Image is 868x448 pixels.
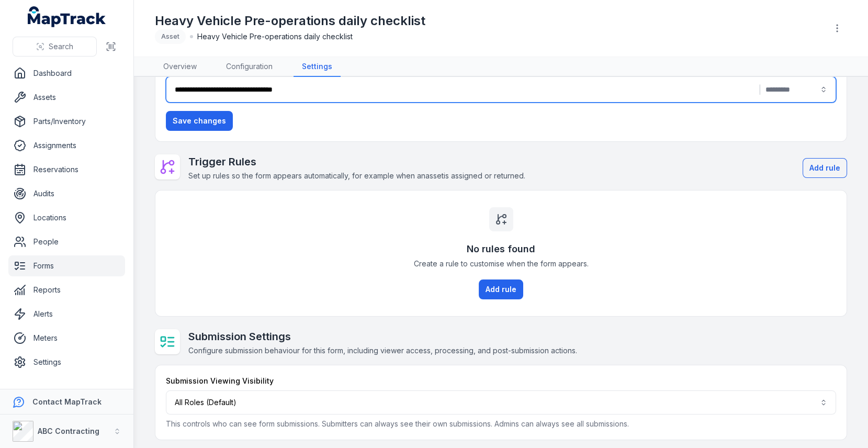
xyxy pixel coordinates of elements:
a: Reservations [8,159,125,180]
button: Add rule [479,279,523,299]
span: Set up rules so the form appears automatically, for example when an asset is assigned or returned. [188,171,525,180]
a: Settings [294,57,341,77]
button: Add rule [803,158,847,178]
h2: Trigger Rules [188,154,525,169]
p: This controls who can see form submissions. Submitters can always see their own submissions. Admi... [166,419,836,429]
span: Create a rule to customise when the form appears. [414,259,589,269]
a: Meters [8,328,125,349]
a: Assignments [8,135,125,156]
strong: ABC Contracting [38,427,99,435]
a: Configuration [218,57,281,77]
button: Save changes [166,111,233,131]
a: Parts/Inventory [8,111,125,132]
button: Search [13,37,97,57]
a: MapTrack [28,6,106,27]
span: Search [49,41,73,52]
a: People [8,231,125,252]
span: Configure submission behaviour for this form, including viewer access, processing, and post-submi... [188,346,577,355]
label: Submission Viewing Visibility [166,376,274,386]
a: Overview [155,57,205,77]
a: Locations [8,207,125,228]
strong: Contact MapTrack [32,397,102,406]
button: All Roles (Default) [166,390,836,415]
a: Settings [8,352,125,373]
a: Forms [8,255,125,276]
a: Dashboard [8,63,125,84]
span: Heavy Vehicle Pre-operations daily checklist [197,31,353,42]
a: Audits [8,183,125,204]
h1: Heavy Vehicle Pre-operations daily checklist [155,13,425,29]
a: Assets [8,87,125,108]
h2: Submission Settings [188,329,577,344]
a: Alerts [8,304,125,324]
div: Asset [155,29,186,44]
a: Reports [8,279,125,300]
h3: No rules found [467,242,535,256]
